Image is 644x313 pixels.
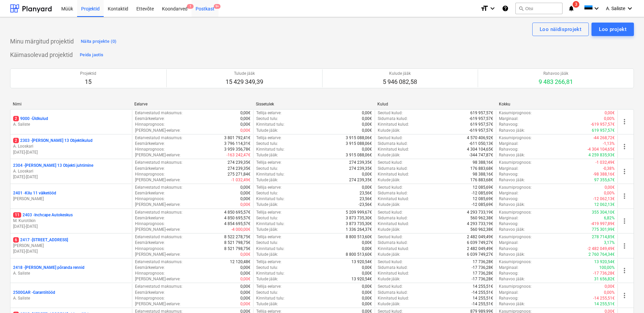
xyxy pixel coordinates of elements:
p: Kinnitatud kulud : [378,171,409,177]
p: Rahavoog : [499,271,518,276]
p: [PERSON_NAME]-eelarve : [135,227,180,232]
p: Eesmärkeelarve : [135,215,165,221]
p: Seotud kulud : [378,259,403,265]
p: Eesmärkeelarve : [135,116,165,122]
p: 4 854 695,57€ [224,221,250,227]
p: Kinnitatud kulud : [378,271,409,276]
p: Tulude jääk : [256,276,278,282]
p: Kasumiprognoos : [499,185,532,190]
p: Eelarvestatud maksumus : [135,185,182,190]
p: 0,00€ [362,265,372,271]
p: Kulude jääk : [378,152,400,158]
p: Marginaal : [499,215,518,221]
p: 3 915 088,06€ [346,135,372,141]
div: Loo projekt [599,25,626,34]
p: Kasumiprognoos : [499,210,532,215]
p: [PERSON_NAME]-eelarve : [135,276,180,282]
p: -4 000,00€ [231,227,250,232]
p: 274 239,35€ [349,160,372,165]
p: Hinnaprognoos : [135,196,165,202]
p: Minu märgitud projektid [10,37,74,45]
p: Tulude jääk [226,71,263,76]
p: 0,00€ [362,147,372,152]
p: Kulude jääk : [378,227,400,232]
p: 12 085,69€ [473,196,493,202]
p: 8 522 278,75€ [224,234,250,240]
p: Seotud kulud : [378,210,403,215]
p: Kinnitatud tulu : [256,196,284,202]
p: 8 521 798,75€ [224,246,250,252]
p: 2 482 049,49€ [467,246,493,252]
p: 0,00€ [240,110,250,116]
iframe: Chat Widget [610,281,644,313]
p: Seotud kulud : [378,185,403,190]
p: 355 304,10€ [592,210,615,215]
p: 0,00€ [362,122,372,127]
i: keyboard_arrow_down [488,4,497,12]
p: 0,00€ [362,271,372,276]
div: Eelarve [134,102,250,106]
p: A. Saliste [13,122,129,127]
p: 3,17% [604,240,615,246]
p: Seotud tulu : [256,190,278,196]
p: 97 355,67€ [594,177,615,183]
p: Seotud tulu : [256,265,278,271]
p: Tellija eelarve : [256,185,281,190]
p: Kinnitatud kulud : [378,246,409,252]
p: -1,13% [603,141,615,147]
p: Kasumiprognoos : [499,234,532,240]
p: 0,00€ [240,190,250,196]
p: Seotud tulu : [256,141,278,147]
p: Kinnitatud tulu : [256,271,284,276]
p: Tulude jääk : [256,128,278,133]
p: 0,00€ [240,271,250,276]
p: -1 032,49€ [596,160,615,165]
p: Marginaal : [499,265,518,271]
p: 2418 - [PERSON_NAME] põranda rennid [13,265,84,271]
p: 15 429 349,39 [226,78,263,86]
p: 13 920,54€ [594,259,615,265]
button: Peida jaotis [78,50,105,60]
p: Projektid [80,71,96,76]
span: 3 [573,1,579,8]
p: Tulude jääk : [256,202,278,208]
p: -163 242,47€ [227,152,250,158]
p: Sidumata kulud : [378,240,408,246]
p: Rahavoo jääk : [499,252,525,257]
p: Rahavoo jääk : [499,177,525,183]
p: 6 039 749,27€ [467,240,493,246]
p: 0,00€ [240,122,250,127]
p: 0,00€ [240,116,250,122]
p: [DATE] - [DATE] [13,249,129,254]
p: 8 521 798,75€ [224,240,250,246]
p: 3 796 114,31€ [224,141,250,147]
p: 0,00€ [240,276,250,282]
p: Rahavoo jääk : [499,128,525,133]
p: 2401 - Kilu 11 väiketööd [13,190,56,196]
p: 4 293 733,19€ [467,210,493,215]
p: [PERSON_NAME]-eelarve : [135,152,180,158]
p: 274 239,35€ [228,160,250,165]
p: 0,00€ [362,128,372,133]
p: 98 388,16€ [473,171,493,177]
p: -17 736,28€ [472,265,493,271]
p: Eelarvestatud maksumus : [135,160,182,165]
p: 2403 - Inchcape Autokeskus [13,212,73,218]
p: Rahavoo jääk [539,71,573,76]
p: 619 957,57€ [470,110,493,116]
div: Nimi [13,102,129,106]
p: -619 957,57€ [591,122,615,127]
p: Sidumata kulud : [378,215,408,221]
p: Kasumiprognoos : [499,110,532,116]
p: Hinnaprognoos : [135,147,165,152]
p: 15 [80,78,96,86]
p: Seotud kulud : [378,135,403,141]
p: 0,00% [604,116,615,122]
p: Seotud kulud : [378,234,403,240]
p: Eelarvestatud maksumus : [135,259,182,265]
p: -2 482 049,49€ [587,246,615,252]
p: 17 736,28€ [473,271,493,276]
i: format_size [480,4,488,12]
p: 5 946 082,58 [383,78,417,86]
p: [DATE] - [DATE] [13,150,129,155]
